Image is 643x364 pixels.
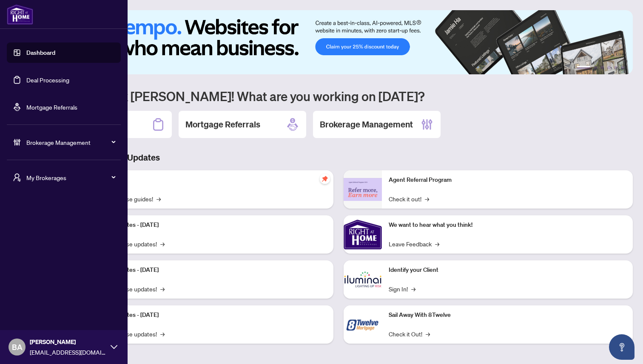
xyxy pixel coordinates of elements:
button: Open asap [609,334,634,360]
img: logo [7,4,33,25]
img: Agent Referral Program [344,178,382,201]
button: 4 [607,66,611,69]
span: → [156,194,161,203]
img: We want to hear what you think! [344,215,382,254]
span: → [160,329,165,339]
span: → [411,284,415,293]
span: → [426,329,430,339]
span: → [160,239,165,248]
p: Identify your Client [389,265,626,275]
span: [PERSON_NAME] [30,337,106,347]
a: Sign In!→ [389,284,415,293]
h2: Mortgage Referrals [185,119,260,130]
a: Dashboard [26,49,55,56]
button: 6 [621,66,624,69]
span: BA [12,341,23,353]
a: Leave Feedback→ [389,239,439,248]
button: 5 [614,66,617,69]
button: 2 [594,66,597,69]
a: Mortgage Referrals [26,103,77,111]
span: → [425,194,429,203]
p: Platform Updates - [DATE] [89,265,327,275]
span: [EMAIL_ADDRESS][DOMAIN_NAME] [30,347,106,357]
img: Sail Away With 8Twelve [344,305,382,344]
h2: Brokerage Management [320,119,413,130]
img: Identify your Client [344,260,382,299]
span: Brokerage Management [26,138,115,147]
a: Check it Out!→ [389,329,430,339]
span: pushpin [320,174,330,184]
span: user-switch [13,173,21,182]
p: Sail Away With 8Twelve [389,310,626,320]
p: Platform Updates - [DATE] [89,310,327,320]
p: Platform Updates - [DATE] [89,220,327,230]
span: → [435,239,439,248]
p: Self-Help [89,175,327,185]
span: → [160,284,165,293]
button: 1 [577,66,590,69]
p: We want to hear what you think! [389,220,626,230]
span: My Brokerages [26,173,115,182]
img: Slide 0 [44,10,633,74]
h3: Brokerage & Industry Updates [44,152,633,164]
p: Agent Referral Program [389,175,626,185]
a: Check it out!→ [389,194,429,203]
button: 3 [600,66,604,69]
a: Deal Processing [26,76,69,84]
h1: Welcome back [PERSON_NAME]! What are you working on [DATE]? [44,88,633,104]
